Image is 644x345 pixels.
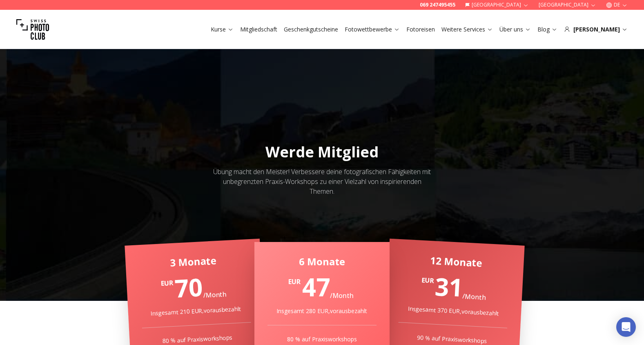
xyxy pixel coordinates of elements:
span: EUR [421,275,434,286]
a: Fotowettbewerbe [345,25,400,34]
span: Werde Mitglied [265,142,379,162]
div: 6 Monate [267,255,377,268]
div: Insgesamt 280 EUR , vorausbezahlt [267,307,377,315]
button: Über uns [496,24,534,35]
div: [PERSON_NAME] [564,25,628,34]
button: Fotoreisen [403,24,438,35]
a: Weitere Services [441,25,493,34]
button: Geschenkgutscheine [281,24,341,35]
div: Insgesamt 370 EUR , vorausbezahlt [399,304,508,318]
img: Swiss photo club [16,13,49,46]
div: Übung macht den Meister! Verbessere deine fotografischen Fähigkeiten mit unbegrenzten Praxis-Work... [211,167,433,196]
span: / Month [203,289,227,300]
button: Mitgliedschaft [237,24,281,35]
a: Mitgliedschaft [240,25,277,34]
span: EUR [288,277,301,287]
div: 3 Monate [138,252,247,271]
span: 70 [174,270,203,305]
span: 47 [302,270,330,304]
button: Weitere Services [438,24,496,35]
span: 31 [434,269,464,304]
a: Kurse [211,25,234,34]
a: Geschenkgutscheine [284,25,338,34]
p: 80 % auf Praxisworkshops [267,335,377,343]
span: / Month [462,291,486,302]
button: Blog [534,24,561,35]
span: EUR [160,278,173,289]
button: Kurse [207,24,237,35]
a: 069 247495455 [420,2,455,8]
span: / Month [330,291,354,300]
button: Fotowettbewerbe [341,24,403,35]
a: Fotoreisen [406,25,435,34]
div: 12 Monate [401,252,511,271]
div: Open Intercom Messenger [616,317,636,337]
div: Insgesamt 210 EUR , vorausbezahlt [141,304,250,318]
a: Blog [537,25,557,34]
a: Über uns [499,25,531,34]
